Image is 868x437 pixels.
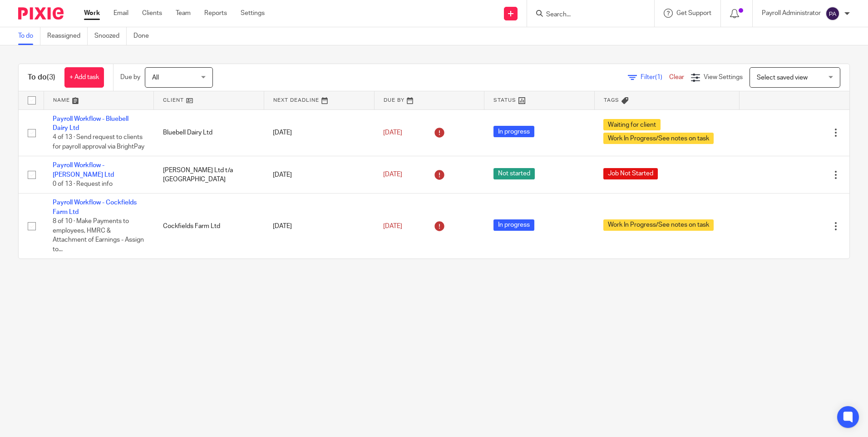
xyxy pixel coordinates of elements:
[383,129,402,136] span: [DATE]
[154,156,264,194] td: [PERSON_NAME] Ltd t/a [GEOGRAPHIC_DATA]
[113,9,128,18] a: Email
[204,9,227,18] a: Reports
[383,223,402,229] span: [DATE]
[676,10,711,16] span: Get Support
[176,9,191,18] a: Team
[84,9,100,18] a: Work
[64,67,104,88] a: + Add task
[47,27,88,45] a: Reassigned
[241,9,265,18] a: Settings
[142,9,162,18] a: Clients
[152,74,159,81] span: All
[120,73,140,82] p: Due by
[603,119,661,130] span: Waiting for client
[603,168,658,179] span: Job Not Started
[825,6,840,21] img: svg%3E
[264,194,374,258] td: [DATE]
[641,74,669,80] span: Filter
[655,74,662,80] span: (1)
[669,74,684,80] a: Clear
[47,74,55,81] span: (3)
[18,27,40,45] a: To do
[53,199,137,215] a: Payroll Workflow - Cockfields Farm Ltd
[264,109,374,156] td: [DATE]
[53,162,114,178] a: Payroll Workflow - [PERSON_NAME] Ltd
[493,219,534,231] span: In progress
[94,27,127,45] a: Snoozed
[154,194,264,258] td: Cockfields Farm Ltd
[603,133,714,144] span: Work In Progress/See notes on task
[604,98,619,103] span: Tags
[493,126,534,137] span: In progress
[704,74,743,80] span: View Settings
[18,7,64,20] img: Pixie
[762,9,821,18] p: Payroll Administrator
[53,134,144,150] span: 4 of 13 · Send request to clients for payroll approval via BrightPay
[493,168,535,179] span: Not started
[133,27,156,45] a: Done
[28,73,55,82] h1: To do
[264,156,374,194] td: [DATE]
[53,218,144,253] span: 8 of 10 · Make Payments to employees, HMRC & Attachment of Earnings - Assign to...
[53,181,113,187] span: 0 of 13 · Request info
[757,74,808,81] span: Select saved view
[154,109,264,156] td: Bluebell Dairy Ltd
[383,172,402,178] span: [DATE]
[545,11,627,19] input: Search
[53,116,128,131] a: Payroll Workflow - Bluebell Dairy Ltd
[603,219,714,231] span: Work In Progress/See notes on task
